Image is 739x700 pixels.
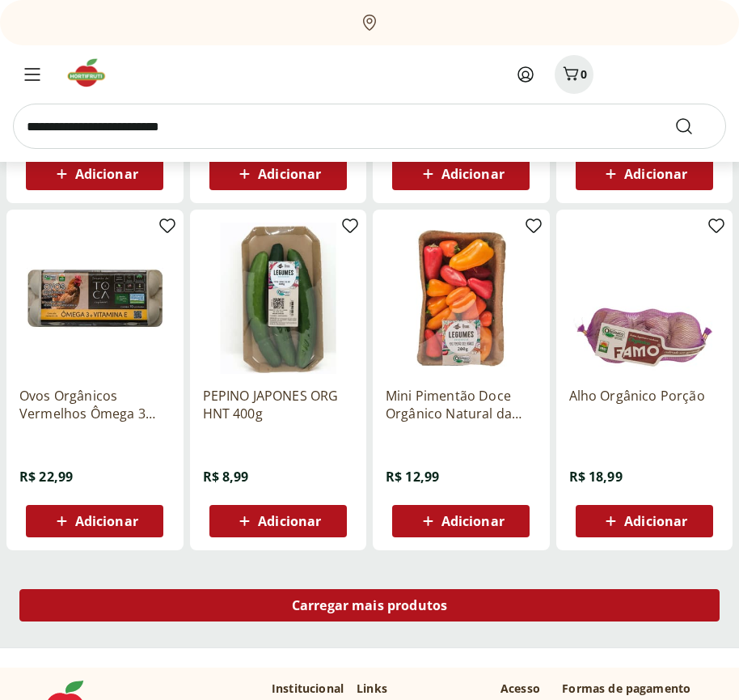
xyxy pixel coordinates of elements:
[386,387,537,422] a: Mini Pimentão Doce Orgânico Natural da Terra 200g
[65,57,119,89] img: Hortifruti
[272,681,344,697] p: Institucional
[569,387,720,422] a: Alho Orgânico Porção
[75,515,138,528] span: Adicionar
[576,505,713,537] button: Adicionar
[674,117,713,136] button: Submit Search
[19,468,73,486] span: R$ 22,99
[569,468,623,486] span: R$ 18,99
[292,599,448,612] span: Carregar mais produtos
[624,168,687,180] span: Adicionar
[386,223,537,374] img: Mini Pimentão Doce Orgânico Natural da Terra 200g
[13,104,726,149] input: search
[258,515,321,528] span: Adicionar
[386,468,439,486] span: R$ 12,99
[26,505,163,537] button: Adicionar
[203,468,249,486] span: R$ 8,99
[26,158,163,190] button: Adicionar
[569,223,720,374] img: Alho Orgânico Porção
[19,589,720,628] a: Carregar mais produtos
[75,168,138,180] span: Adicionar
[19,387,171,422] a: Ovos Orgânicos Vermelhos Ômega 3 com 10 unidades
[392,505,530,537] button: Adicionar
[203,223,354,374] img: PEPINO JAPONES ORG HNT 400g
[203,387,354,422] a: PEPINO JAPONES ORG HNT 400g
[441,515,505,528] span: Adicionar
[581,66,587,82] span: 0
[258,168,321,180] span: Adicionar
[209,505,347,537] button: Adicionar
[624,515,687,528] span: Adicionar
[576,158,713,190] button: Adicionar
[392,158,530,190] button: Adicionar
[562,681,707,697] p: Formas de pagamento
[13,55,52,94] button: Menu
[19,223,171,374] img: Ovos Orgânicos Vermelhos Ômega 3 com 10 unidades
[555,55,593,94] button: Carrinho
[500,681,540,697] p: Acesso
[441,168,505,180] span: Adicionar
[209,158,347,190] button: Adicionar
